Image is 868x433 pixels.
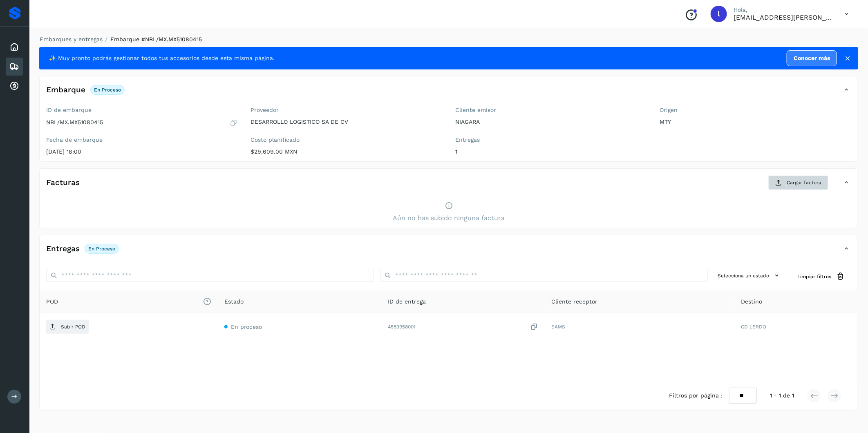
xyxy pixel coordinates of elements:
[39,35,858,44] nav: breadcrumb
[545,313,734,340] td: SAMS
[46,320,89,334] button: Subir POD
[6,77,23,95] div: Cuentas por cobrar
[714,269,784,282] button: Selecciona un estado
[94,87,121,93] p: En proceso
[6,38,23,56] div: Inicio
[61,324,85,330] p: Subir POD
[551,297,597,306] span: Cliente receptor
[787,50,837,66] a: Conocer más
[46,148,238,155] p: [DATE] 18:00
[40,36,103,42] a: Embarques y entregas
[224,297,244,306] span: Estado
[787,179,821,186] span: Cargar factura
[455,107,647,114] label: Cliente emisor
[251,118,443,125] p: DESARROLLO LOGISTICO SA DE CV
[388,297,426,306] span: ID de entrega
[88,246,115,252] p: En proceso
[251,107,443,114] label: Proveedor
[251,136,443,143] label: Costo planificado
[768,175,828,190] button: Cargar factura
[393,213,505,223] span: Aún no has subido ninguna factura
[741,297,763,306] span: Destino
[735,313,858,340] td: CD LERDO
[770,391,794,400] span: 1 - 1 de 1
[46,107,238,114] label: ID de embarque
[40,175,858,196] div: FacturasCargar factura
[46,85,85,95] h4: Embarque
[46,244,80,254] h4: Entregas
[46,136,238,143] label: Fecha de embarque
[40,83,858,103] div: EmbarqueEn proceso
[660,118,852,125] p: MTY
[231,324,262,330] span: En proceso
[660,107,852,114] label: Origen
[388,323,538,331] div: 4583958001
[455,148,647,155] p: 1
[669,391,723,400] span: Filtros por página :
[797,273,831,280] span: Limpiar filtros
[110,36,202,42] span: Embarque #NBL/MX.MX51080415
[46,178,80,187] h4: Facturas
[251,148,443,155] p: $29,609.00 MXN
[455,136,647,143] label: Entregas
[455,118,647,125] p: NIAGARA
[40,242,858,262] div: EntregasEn proceso
[46,119,103,126] p: NBL/MX.MX51080415
[734,7,832,13] p: Hola,
[46,297,211,306] span: POD
[6,58,23,76] div: Embarques
[791,269,851,284] button: Limpiar filtros
[49,54,275,62] span: ✨ Muy pronto podrás gestionar todos tus accesorios desde esta misma página.
[734,13,832,21] p: lauraamalia.castillo@xpertal.com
